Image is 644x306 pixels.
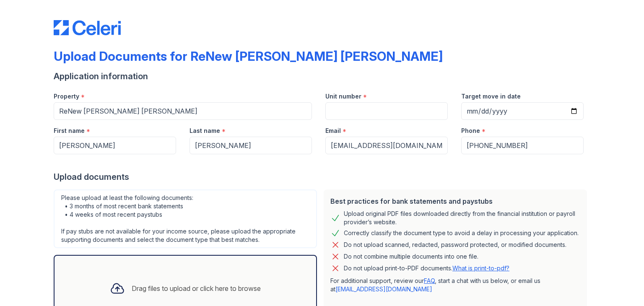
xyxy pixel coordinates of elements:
div: Correctly classify the document type to avoid a delay in processing your application. [344,228,579,238]
p: Do not upload print-to-PDF documents. [344,264,509,272]
div: Application information [54,70,590,82]
div: Upload Documents for ReNew [PERSON_NAME] [PERSON_NAME] [54,49,443,64]
label: First name [54,127,85,135]
label: Last name [190,127,220,135]
div: Upload original PDF files downloaded directly from the financial institution or payroll provider’... [344,210,580,226]
label: Target move in date [461,92,521,101]
label: Property [54,92,79,101]
a: What is print-to-pdf? [452,265,509,272]
a: [EMAIL_ADDRESS][DOMAIN_NAME] [335,285,432,293]
p: For additional support, review our , start a chat with us below, or email us at [330,277,580,293]
div: Do not combine multiple documents into one file. [344,252,478,262]
div: Upload documents [54,171,590,183]
div: Drag files to upload or click here to browse [132,283,261,293]
div: Best practices for bank statements and paystubs [330,196,580,206]
label: Email [325,127,341,135]
div: Do not upload scanned, redacted, password protected, or modified documents. [344,240,566,250]
iframe: chat widget [609,272,636,298]
img: CE_Logo_Blue-a8612792a0a2168367f1c8372b55b34899dd931a85d93a1a3d3e32e68fde9ad4.png [54,20,121,35]
div: Please upload at least the following documents: • 3 months of most recent bank statements • 4 wee... [54,189,317,248]
label: Unit number [325,92,361,101]
a: FAQ [424,277,435,284]
label: Phone [461,127,480,135]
